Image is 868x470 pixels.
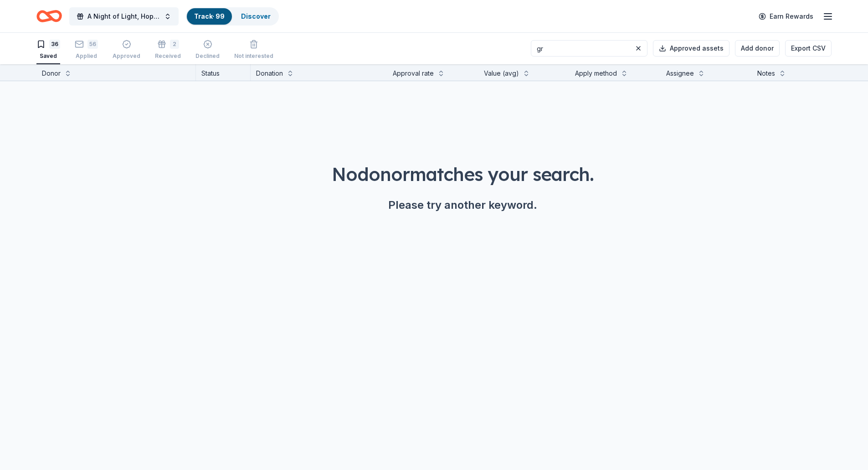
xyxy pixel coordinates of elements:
div: Value (avg) [484,68,519,79]
div: Donor [42,68,61,79]
div: Status [196,64,251,81]
button: A Night of Light, Hope, and Legacy Gala 2026 [69,7,179,26]
div: 56 [87,40,98,49]
a: Track· 99 [194,12,225,20]
a: Discover [241,12,271,20]
span: A Night of Light, Hope, and Legacy Gala 2026 [87,11,160,22]
button: 36Saved [36,36,60,64]
div: Approved [113,52,140,60]
button: Approved [113,36,140,64]
div: Applied [75,52,98,60]
button: Export CSV [785,40,832,57]
button: Track· 99Discover [186,7,279,26]
div: Assignee [666,68,694,79]
div: 2 [170,40,179,49]
div: Apply method [575,68,617,79]
input: Search saved [531,40,647,57]
div: Received [155,52,181,60]
button: 2Received [155,36,181,64]
div: Approval rate [393,68,434,79]
div: Declined [195,52,220,60]
div: Notes [757,68,775,79]
button: 56Applied [75,36,98,64]
div: Saved [36,52,60,60]
button: Not interested [234,36,273,64]
div: 36 [49,40,60,49]
button: Add donor [735,40,780,57]
button: Approved assets [653,40,729,57]
div: Not interested [234,52,273,60]
button: Declined [195,36,220,64]
a: Earn Rewards [753,8,819,25]
a: Home [36,5,62,27]
div: Donation [256,68,283,79]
